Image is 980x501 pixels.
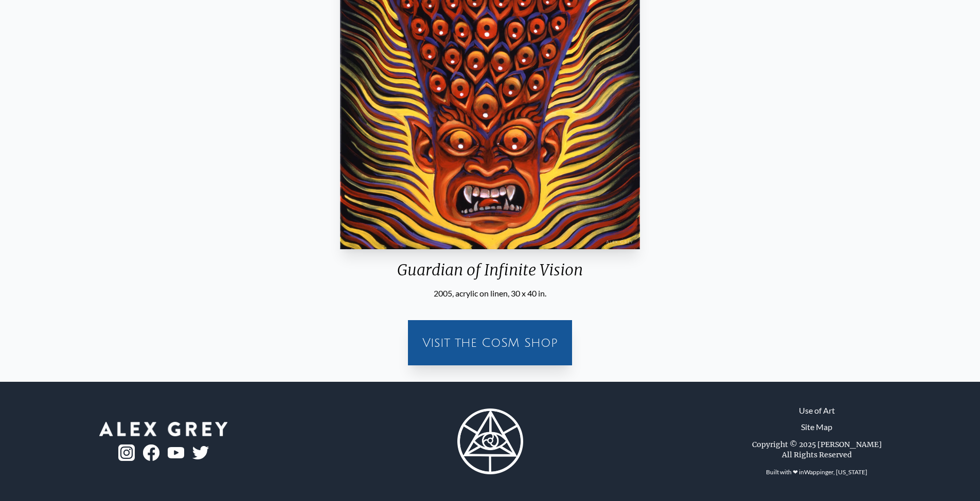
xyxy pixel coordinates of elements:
[801,421,832,433] a: Site Map
[143,444,159,461] img: fb-logo.png
[799,404,835,417] a: Use of Art
[782,450,852,460] div: All Rights Reserved
[118,444,135,461] img: ig-logo.png
[336,287,645,300] div: 2005, acrylic on linen, 30 x 40 in.
[752,439,882,450] div: Copyright © 2025 [PERSON_NAME]
[168,447,184,459] img: youtube-logo.png
[192,446,209,459] img: twitter-logo.png
[336,261,645,287] div: Guardian of Infinite Vision
[762,464,871,480] div: Built with ❤ in
[414,326,566,359] a: Visit the CoSM Shop
[804,468,867,476] a: Wappinger, [US_STATE]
